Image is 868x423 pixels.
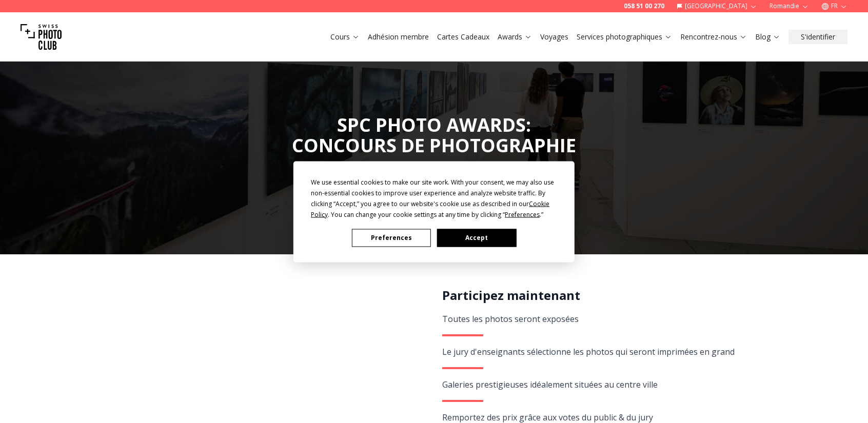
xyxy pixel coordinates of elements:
[311,199,549,218] span: Cookie Policy
[293,161,575,262] div: Cookie Consent Prompt
[352,229,431,247] button: Preferences
[311,176,557,219] div: We use essential cookies to make our site work. With your consent, we may also use non-essential ...
[437,229,516,247] button: Accept
[505,210,540,218] span: Preferences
